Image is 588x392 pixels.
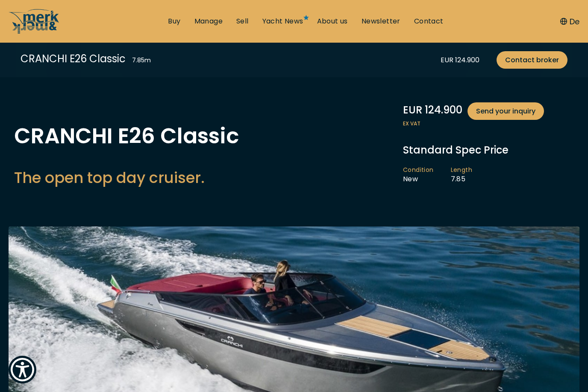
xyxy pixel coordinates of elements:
[497,51,567,69] a: Contact broker
[467,102,544,120] a: Send your inquiry
[476,106,535,116] span: Send your inquiry
[403,102,574,120] div: EUR 124.900
[403,166,451,184] li: New
[132,56,151,65] div: 7.85 m
[14,167,239,188] h2: The open top day cruiser.
[21,51,126,66] div: CRANCHI E26 Classic
[168,17,180,26] a: Buy
[451,166,489,184] li: 7.85
[9,27,60,37] a: /
[414,17,444,26] a: Contact
[236,17,249,26] a: Sell
[505,55,559,65] span: Contact broker
[262,17,303,26] a: Yacht News
[451,166,472,174] span: Length
[403,143,509,157] span: Standard Spec Price
[14,125,239,147] h1: CRANCHI E26 Classic
[403,120,574,128] span: ex VAT
[441,55,479,65] div: EUR 124.900
[194,17,223,26] a: Manage
[403,166,434,174] span: Condition
[9,356,36,383] button: Show Accessibility Preferences
[560,16,579,27] button: De
[362,17,400,26] a: Newsletter
[317,17,348,26] a: About us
